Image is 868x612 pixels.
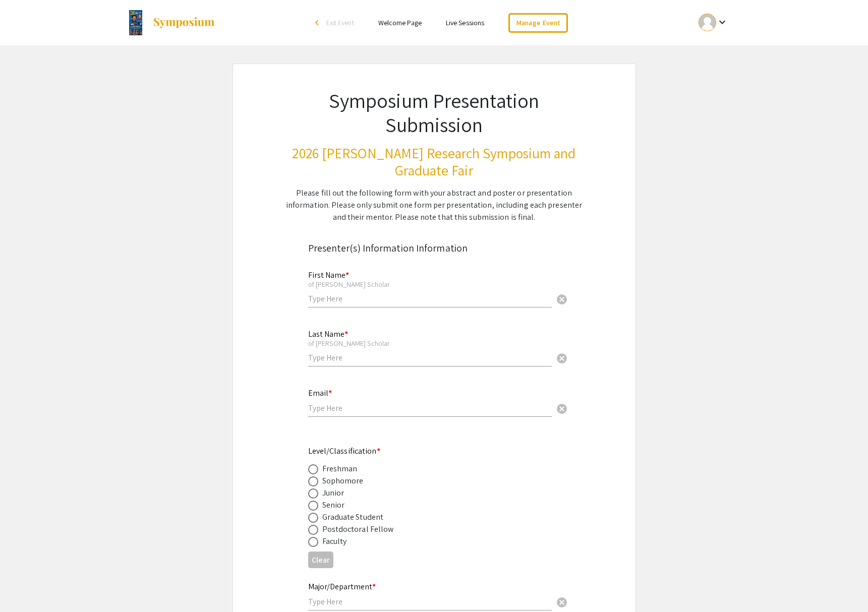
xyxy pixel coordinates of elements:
mat-label: Level/Classification [308,446,380,456]
a: Live Sessions [446,18,484,27]
span: cancel [556,293,568,305]
div: Postdoctoral Fellow [322,523,394,535]
span: cancel [556,352,568,364]
input: Type Here [308,352,552,363]
iframe: Chat [8,567,43,604]
img: 2026 Ronald E. McNair Research Symposium and Graduate Fair [129,10,142,35]
div: Please fill out the following form with your abstract and poster or presentation information. Ple... [282,187,587,223]
span: cancel [556,596,568,608]
mat-label: Major/Department [308,581,376,592]
img: Symposium by ForagerOne [152,17,215,29]
a: 2026 Ronald E. McNair Research Symposium and Graduate Fair [129,10,215,35]
input: Type Here [308,403,552,413]
div: Faculty [322,535,347,547]
div: of [PERSON_NAME] Scholar [308,339,552,348]
div: of [PERSON_NAME] Scholar [308,280,552,289]
button: Clear [552,288,572,309]
mat-label: First Name [308,270,349,280]
div: Presenter(s) Information Information [308,240,560,256]
div: Junior [322,487,344,499]
button: Clear [552,591,572,611]
div: arrow_back_ios [315,20,321,26]
a: Manage Event [508,13,568,33]
button: Clear [552,398,572,418]
a: Welcome Page [378,18,422,27]
button: Expand account dropdown [688,11,739,34]
span: cancel [556,403,568,415]
div: Senior [322,499,345,511]
input: Type Here [308,596,552,607]
div: Freshman [322,463,358,475]
mat-icon: Expand account dropdown [716,16,728,28]
div: Sophomore [322,475,364,487]
mat-label: Last Name [308,329,348,339]
button: Clear [552,348,572,368]
button: Clear [308,552,333,568]
h1: Symposium Presentation Submission [282,88,587,137]
span: Exit Event [326,18,354,27]
mat-label: Email [308,388,332,398]
div: Graduate Student [322,511,384,523]
h3: 2026 [PERSON_NAME] Research Symposium and Graduate Fair [282,145,587,178]
input: Type Here [308,293,552,304]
